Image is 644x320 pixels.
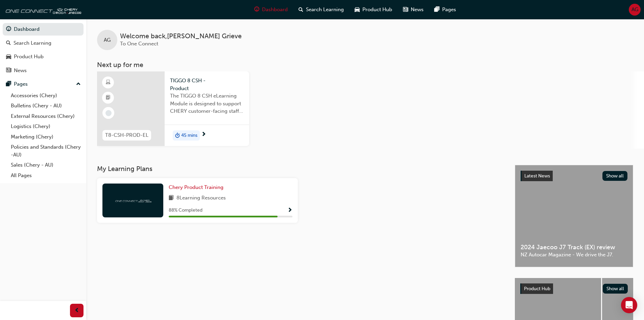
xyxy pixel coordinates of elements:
h3: My Learning Plans [97,165,504,173]
span: News [411,6,424,14]
a: Latest NewsShow all2024 Jaecoo J7 Track (EX) reviewNZ Autocar Magazine - We drive the J7. [515,165,633,267]
span: 45 mins [181,132,197,140]
button: DashboardSearch LearningProduct HubNews [3,22,84,78]
a: Logistics (Chery) [8,121,84,132]
span: guage-icon [254,5,259,14]
span: AG [631,6,638,14]
span: AG [104,36,111,44]
span: guage-icon [6,26,11,33]
img: oneconnect [114,197,151,204]
span: search-icon [6,40,11,46]
div: Pages [14,80,28,88]
div: Product Hub [14,53,44,61]
a: Latest NewsShow all [521,171,627,182]
span: learningResourceType_ELEARNING-icon [106,78,111,87]
span: 8 Learning Resources [176,194,226,202]
button: Pages [3,78,84,90]
a: car-iconProduct Hub [349,3,398,17]
span: Latest News [524,173,550,179]
span: Product Hub [362,6,392,14]
a: Bulletins (Chery - AU) [8,101,84,111]
span: To One Connect [120,41,158,47]
a: Marketing (Chery) [8,132,84,142]
img: oneconnect [3,3,81,16]
a: News [3,64,84,77]
span: Chery Product Training [169,184,223,190]
a: pages-iconPages [429,3,461,17]
span: NZ Autocar Magazine - We drive the J7. [521,251,627,259]
a: Search Learning [3,37,84,49]
button: AG [629,4,641,16]
span: Welcome back , [PERSON_NAME] Grieve [120,33,242,40]
span: 2024 Jaecoo J7 Track (EX) review [521,243,627,251]
span: search-icon [299,5,303,14]
span: Product Hub [524,286,550,292]
div: Search Learning [14,39,51,47]
span: next-icon [201,132,206,138]
span: 88 % Completed [169,207,202,214]
span: Search Learning [306,6,344,14]
a: Sales (Chery - AU) [8,160,84,170]
a: All Pages [8,170,84,181]
span: pages-icon [6,81,11,87]
span: news-icon [403,5,408,14]
button: Show all [602,171,628,181]
a: Policies and Standards (Chery -AU) [8,142,84,160]
span: up-icon [76,80,81,89]
span: Pages [442,6,456,14]
a: Dashboard [3,23,84,36]
a: news-iconNews [398,3,429,17]
span: T8-CSH-PROD-EL [105,131,148,139]
span: car-icon [355,5,360,14]
span: car-icon [6,54,11,60]
button: Show Progress [287,206,292,215]
span: booktick-icon [106,93,111,102]
a: T8-CSH-PROD-ELTIGGO 8 CSH - ProductThe TIGGO 8 CSH eLearning Module is designed to support CHERY ... [97,71,249,146]
span: TIGGO 8 CSH - Product [170,77,244,92]
span: book-icon [169,194,174,202]
a: Accessories (Chery) [8,90,84,101]
a: search-iconSearch Learning [293,3,349,17]
span: learningRecordVerb_NONE-icon [105,110,112,116]
a: guage-iconDashboard [249,3,293,17]
span: pages-icon [434,5,439,14]
span: Show Progress [287,208,292,214]
a: Chery Product Training [169,184,226,191]
div: News [14,67,27,74]
span: prev-icon [74,306,79,315]
a: External Resources (Chery) [8,111,84,122]
button: Show all [603,284,628,294]
div: Open Intercom Messenger [621,297,637,313]
h3: Next up for me [86,61,644,69]
span: news-icon [6,68,11,74]
a: Product Hub [3,50,84,63]
a: Product HubShow all [520,283,628,294]
span: The TIGGO 8 CSH eLearning Module is designed to support CHERY customer-facing staff with the prod... [170,92,244,115]
span: duration-icon [175,131,180,140]
span: Dashboard [262,6,288,14]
